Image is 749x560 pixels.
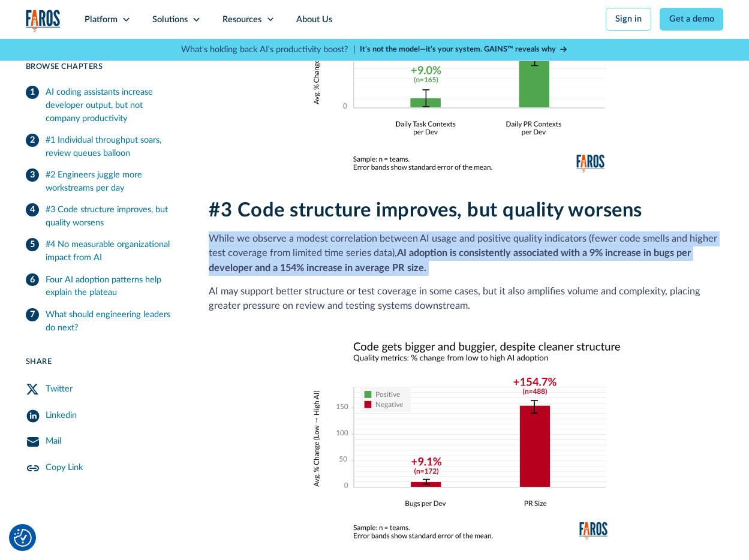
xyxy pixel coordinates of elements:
div: Copy Link [46,461,83,474]
strong: It’s not the model—it’s your system. GAINS™ reveals why [360,46,556,53]
img: Logo of the analytics and reporting company Faros. [26,10,61,32]
a: Copy Link [26,454,183,481]
img: Revisit consent button [14,529,32,547]
div: Twitter [46,383,73,396]
div: #3 Code structure improves, but quality worsens [46,203,183,230]
a: Sign in [606,8,651,31]
div: AI coding assistants increase developer output, but not company productivity [46,86,183,125]
button: Cookie Settings [14,529,32,547]
strong: AI adoption is consistently associated with a 9% increase in bugs per developer and a 154% increa... [209,248,691,273]
div: #1 Individual throughput soars, review queues balloon [46,134,183,160]
div: Platform [85,13,118,26]
a: Get a demo [660,8,723,31]
a: #3 Code structure improves, but quality worsens [26,199,183,234]
div: Browse Chapters [26,61,183,73]
a: #1 Individual throughput soars, review queues balloon [26,129,183,164]
div: Mail [46,435,61,448]
a: AI coding assistants increase developer output, but not company productivity [26,81,183,129]
div: What should engineering leaders do next? [46,308,183,334]
div: Four AI adoption patterns help explain the plateau [46,273,183,299]
a: LinkedIn Share [26,402,183,429]
h2: #3 Code structure improves, but quality worsens [209,199,723,222]
div: Solutions [152,13,188,26]
a: Twitter Share [26,376,183,402]
p: AI may support better structure or test coverage in some cases, but it also amplifies volume and ... [209,284,723,314]
a: home [26,10,61,32]
a: #2 Engineers juggle more workstreams per day [26,164,183,199]
p: While we observe a modest correlation between AI usage and positive quality indicators (fewer cod... [209,231,723,276]
div: #2 Engineers juggle more workstreams per day [46,168,183,195]
a: #4 No measurable organizational impact from AI [26,234,183,269]
p: What's holding back AI's productivity boost? | [181,43,356,56]
a: Four AI adoption patterns help explain the plateau [26,269,183,303]
a: It’s not the model—it’s your system. GAINS™ reveals why [360,44,568,55]
a: What should engineering leaders do next? [26,303,183,338]
div: Linkedin [46,408,77,421]
div: Share [26,356,183,367]
div: #4 No measurable organizational impact from AI [46,238,183,264]
a: Mail Share [26,428,183,454]
div: Resources [222,13,261,26]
